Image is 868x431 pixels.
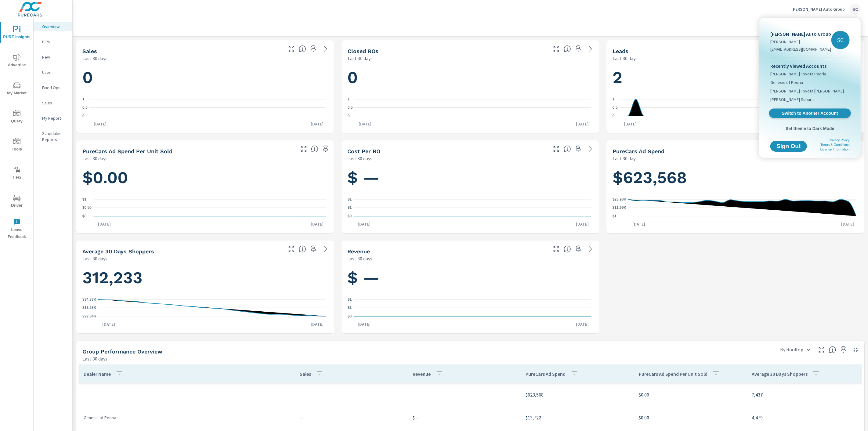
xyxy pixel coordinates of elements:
span: [PERSON_NAME] Toyota Peoria [770,71,826,77]
span: Genesis of Peoria [770,79,803,85]
p: [EMAIL_ADDRESS][DOMAIN_NAME] [770,46,831,52]
a: Switch to Another Account [769,109,851,118]
p: Recently Viewed Accounts [770,62,850,70]
a: License Information [820,147,850,151]
a: Terms & Conditions [821,143,850,147]
a: Privacy Policy [829,138,850,142]
button: Set theme to Dark Mode [768,123,852,134]
p: [PERSON_NAME] Auto Group [770,30,831,38]
span: [PERSON_NAME] Toyota [PERSON_NAME] [770,88,844,94]
div: SC [831,31,850,49]
button: Sign Out [770,141,807,152]
p: [PERSON_NAME] [770,39,831,45]
span: Sign Out [775,143,802,149]
span: [PERSON_NAME] Subaru [770,96,814,103]
span: Set theme to Dark Mode [770,126,850,131]
span: Switch to Another Account [772,110,847,116]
